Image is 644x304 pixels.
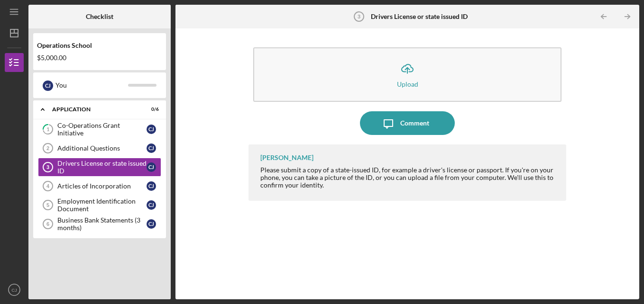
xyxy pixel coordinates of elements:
[43,80,53,91] div: C J
[371,13,468,20] b: Drivers License or state issued ID
[57,122,147,137] div: Co-Operations Grant Initiative
[147,200,156,210] div: C J
[57,216,147,232] div: Business Bank Statements (3 months)
[46,183,50,189] tspan: 4
[55,77,128,93] div: You
[57,182,147,190] div: Articles of Incorporation
[57,160,147,175] div: Drivers License or state issued ID
[260,154,313,161] div: [PERSON_NAME]
[397,80,418,88] div: Upload
[57,144,147,152] div: Additional Questions
[86,13,113,20] b: Checklist
[46,164,49,170] tspan: 3
[400,111,429,135] div: Comment
[46,202,49,208] tspan: 5
[142,107,159,112] div: 0 / 6
[46,221,49,227] tspan: 6
[147,143,156,153] div: C J
[37,54,162,62] div: $5,000.00
[38,196,161,215] a: 5Employment Identification DocumentCJ
[46,126,49,133] tspan: 1
[260,166,557,189] div: Please submit a copy of a state-issued ID, for example a driver's license or passport. If you're ...
[253,47,562,102] button: Upload
[360,111,455,135] button: Comment
[37,42,162,49] div: Operations School
[11,287,17,293] text: CJ
[38,158,161,177] a: 3Drivers License or state issued IDCJ
[38,215,161,233] a: 6Business Bank Statements (3 months)CJ
[38,177,161,196] a: 4Articles of IncorporationCJ
[57,197,147,213] div: Employment Identification Document
[147,162,156,172] div: C J
[5,280,24,299] button: CJ
[358,14,360,19] tspan: 3
[52,107,135,112] div: Application
[38,120,161,139] a: 1Co-Operations Grant InitiativeCJ
[147,219,156,229] div: C J
[38,139,161,158] a: 2Additional QuestionsCJ
[147,125,156,134] div: C J
[46,145,49,151] tspan: 2
[147,181,156,191] div: C J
